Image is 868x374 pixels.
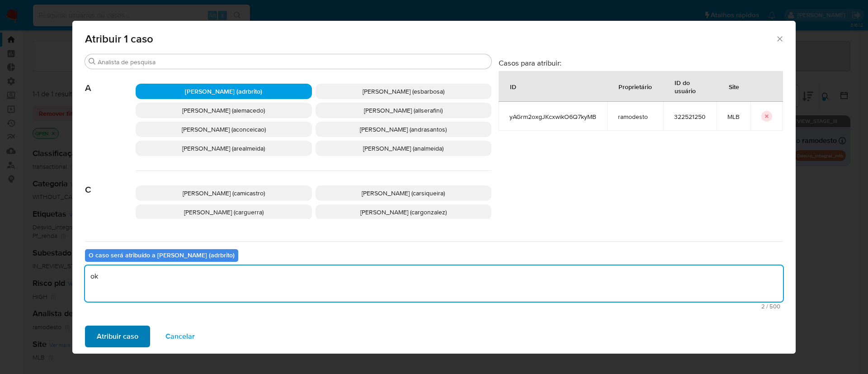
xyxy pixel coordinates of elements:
div: Site [718,76,750,97]
span: Cancelar [165,327,195,346]
div: [PERSON_NAME] (carguerra) [136,204,312,220]
b: O caso será atribuído a [PERSON_NAME] (adrbrito) [89,251,235,260]
span: [PERSON_NAME] (adrbrito) [185,87,262,96]
div: assign-modal [72,21,796,354]
div: [PERSON_NAME] (analmeida) [316,141,492,156]
span: [PERSON_NAME] (cargonzalez) [360,208,447,217]
div: [PERSON_NAME] (cargonzalez) [316,204,492,220]
span: [PERSON_NAME] (analmeida) [363,144,443,153]
span: [PERSON_NAME] (carsiqueira) [362,189,445,198]
span: [PERSON_NAME] (aconceicao) [182,125,266,134]
span: [PERSON_NAME] (esbarbosa) [363,87,444,96]
div: [PERSON_NAME] (andrasantos) [316,122,492,137]
div: [PERSON_NAME] (allserafini) [316,103,492,118]
span: [PERSON_NAME] (carguerra) [184,208,264,217]
span: [PERSON_NAME] (alemacedo) [182,106,265,115]
div: [PERSON_NAME] (carsiqueira) [316,185,492,201]
span: [PERSON_NAME] (camicastro) [183,189,265,198]
span: [PERSON_NAME] (andrasantos) [360,125,447,134]
div: [PERSON_NAME] (arealmeida) [136,141,312,156]
button: Cancelar [154,326,207,347]
span: 322521250 [674,113,706,121]
span: Atribuir caso [97,327,138,346]
span: ramodesto [618,113,652,121]
span: C [85,171,136,195]
button: Buscar [89,58,96,65]
div: [PERSON_NAME] (esbarbosa) [316,84,492,99]
div: ID [499,76,527,97]
textarea: ok [85,265,783,302]
div: [PERSON_NAME] (camicastro) [136,185,312,201]
span: yAGrm2oxgJKcxwikO6Q7kyMB [509,113,596,121]
button: Atribuir caso [85,326,150,347]
div: [PERSON_NAME] (alemacedo) [136,103,312,118]
span: A [85,69,136,94]
div: ID do usuário [664,71,716,101]
span: MLB [727,113,740,121]
button: Fechar a janela [775,34,783,43]
span: Máximo 500 caracteres [88,303,780,309]
div: Proprietário [608,76,663,97]
div: [PERSON_NAME] (adrbrito) [136,84,312,99]
div: [PERSON_NAME] (aconceicao) [136,122,312,137]
input: Analista de pesquisa [98,58,488,66]
span: [PERSON_NAME] (allserafini) [364,106,443,115]
span: Atribuir 1 caso [85,33,775,44]
button: icon-button [761,111,772,122]
span: [PERSON_NAME] (arealmeida) [182,144,265,153]
h3: Casos para atribuir: [499,58,783,67]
